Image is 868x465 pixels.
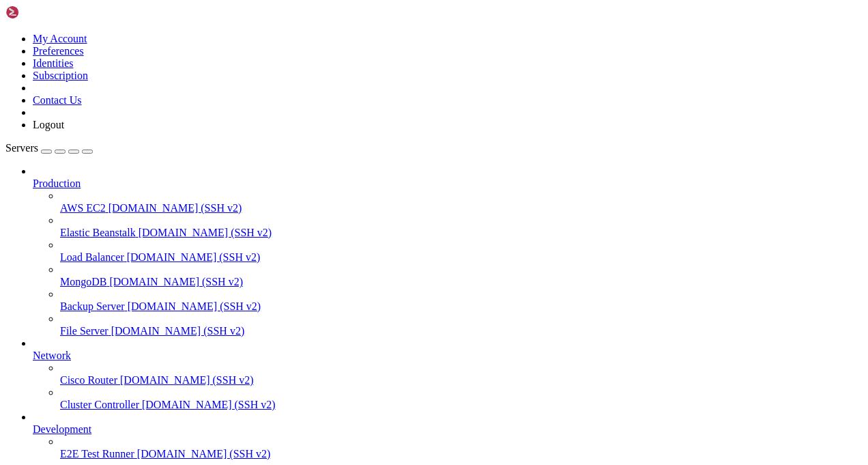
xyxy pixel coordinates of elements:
[60,227,863,239] a: Elastic Beanstalk [DOMAIN_NAME] (SSH v2)
[60,436,863,460] li: E2E Test Runner [DOMAIN_NAME] (SSH v2)
[60,202,863,214] a: AWS EC2 [DOMAIN_NAME] (SSH v2)
[33,423,863,436] a: Development
[60,374,863,386] a: Cisco Router [DOMAIN_NAME] (SSH v2)
[108,202,242,214] span: [DOMAIN_NAME] (SSH v2)
[33,119,64,130] a: Logout
[5,142,93,154] a: Servers
[60,251,863,264] a: Load Balancer [DOMAIN_NAME] (SSH v2)
[33,33,87,44] a: My Account
[33,57,74,69] a: Identities
[60,214,863,239] li: Elastic Beanstalk [DOMAIN_NAME] (SSH v2)
[142,399,276,410] span: [DOMAIN_NAME] (SSH v2)
[60,300,125,312] span: Backup Server
[111,325,245,337] span: [DOMAIN_NAME] (SSH v2)
[60,448,863,460] a: E2E Test Runner [DOMAIN_NAME] (SSH v2)
[5,142,38,154] span: Servers
[109,276,243,287] span: [DOMAIN_NAME] (SSH v2)
[60,325,108,337] span: File Server
[60,276,106,287] span: MongoDB
[137,448,271,460] span: [DOMAIN_NAME] (SSH v2)
[139,227,272,238] span: [DOMAIN_NAME] (SSH v2)
[60,288,863,313] li: Backup Server [DOMAIN_NAME] (SSH v2)
[60,386,863,411] li: Cluster Controller [DOMAIN_NAME] (SSH v2)
[33,94,82,106] a: Contact Us
[60,362,863,386] li: Cisco Router [DOMAIN_NAME] (SSH v2)
[60,300,863,313] a: Backup Server [DOMAIN_NAME] (SSH v2)
[127,251,261,263] span: [DOMAIN_NAME] (SSH v2)
[60,239,863,264] li: Load Balancer [DOMAIN_NAME] (SSH v2)
[33,411,863,460] li: Development
[33,178,81,189] span: Production
[60,251,124,263] span: Load Balancer
[60,325,863,337] a: File Server [DOMAIN_NAME] (SSH v2)
[60,448,134,460] span: E2E Test Runner
[33,423,91,435] span: Development
[33,350,863,362] a: Network
[60,276,863,288] a: MongoDB [DOMAIN_NAME] (SSH v2)
[33,350,71,361] span: Network
[60,399,139,410] span: Cluster Controller
[60,374,117,386] span: Cisco Router
[128,300,261,312] span: [DOMAIN_NAME] (SSH v2)
[33,337,863,411] li: Network
[120,374,254,386] span: [DOMAIN_NAME] (SSH v2)
[33,70,88,81] a: Subscription
[60,399,863,411] a: Cluster Controller [DOMAIN_NAME] (SSH v2)
[33,165,863,337] li: Production
[60,313,863,337] li: File Server [DOMAIN_NAME] (SSH v2)
[60,227,136,238] span: Elastic Beanstalk
[60,202,106,214] span: AWS EC2
[60,190,863,214] li: AWS EC2 [DOMAIN_NAME] (SSH v2)
[33,178,863,190] a: Production
[60,264,863,288] li: MongoDB [DOMAIN_NAME] (SSH v2)
[33,45,84,57] a: Preferences
[5,5,84,19] img: Shellngn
